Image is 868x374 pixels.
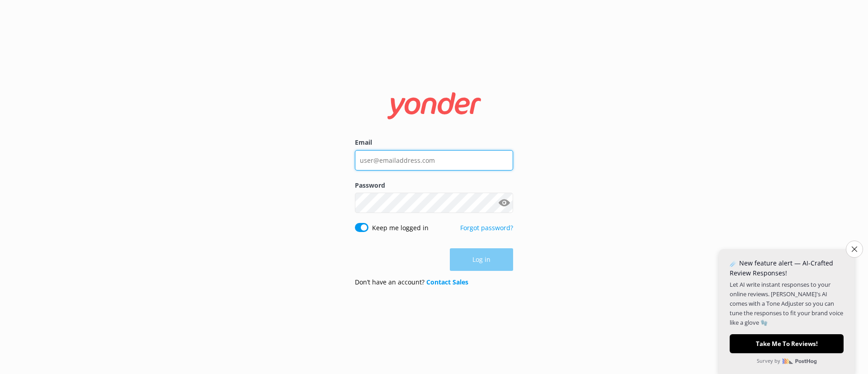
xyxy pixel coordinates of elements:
[372,223,429,233] label: Keep me logged in
[355,150,513,170] input: user@emailaddress.com
[355,277,468,287] p: Don’t have an account?
[355,180,513,190] label: Password
[460,223,513,232] a: Forgot password?
[495,194,513,212] button: Show password
[355,137,513,147] label: Email
[426,278,468,286] a: Contact Sales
